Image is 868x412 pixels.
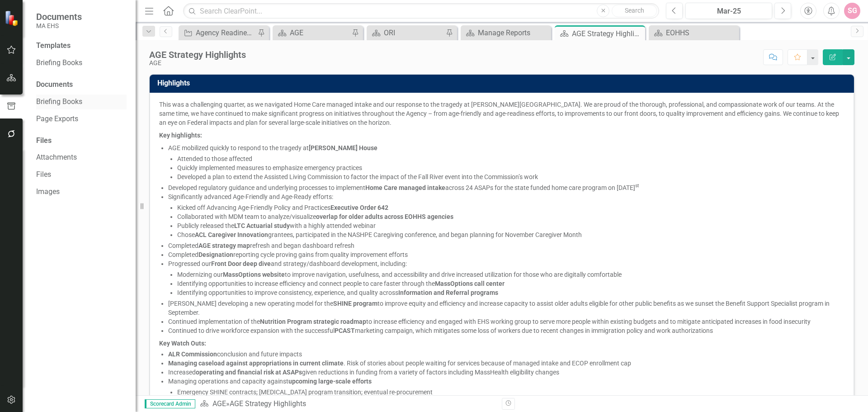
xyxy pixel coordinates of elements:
[168,192,844,239] li: Significantly advanced Age-Friendly and Age-Ready efforts:
[196,27,255,38] div: Agency Readiness for an Aging Population
[159,340,206,347] strong: Key Watch Outs:
[159,100,844,129] p: This was a challenging quarter, as we navigated Home Care managed intake and our response to the ...
[168,359,844,368] li: . Risk of stories about people waiting for services because of managed intake and ECOP enrollment...
[330,204,376,211] strong: Executive Order
[145,399,195,408] span: Scorecard Admin
[177,279,844,288] li: Identifying opportunities to increase efficiency and connect people to care faster through the
[260,318,366,325] strong: Nutrition Program strategic roadmap
[349,213,453,220] strong: older adults across EOHHS agencies
[288,378,372,385] strong: upcoming large-scale efforts
[36,41,127,51] div: Templates
[369,27,443,38] a: ORI
[234,222,290,229] strong: LTC Actuarial study
[223,271,285,278] strong: MassOptions website
[36,170,127,180] a: Files
[168,259,844,297] li: Progressed our and strategy/dashboard development, including:
[195,231,268,238] strong: ACL Caregiver Innovation
[651,27,737,38] a: EOHHS
[177,203,844,212] li: Kicked off Advancing Age-Friendly Policy and Practices
[177,212,844,221] li: Collaborated with MDM team to analyze/visualize
[168,241,844,250] li: Completed refresh and began dashboard refresh
[333,300,377,307] strong: SHINE program
[149,50,246,60] div: AGE Strategy Highlights
[149,60,246,66] div: AGE
[168,360,344,367] strong: Managing caseload against appropriations in current climate
[290,27,349,38] div: AGE
[230,399,306,408] div: AGE Strategy Highlights
[478,27,549,38] div: Manage Reports
[365,184,445,191] strong: Home Care managed intake
[666,27,737,38] div: EOHHS
[335,327,355,334] strong: PCAST
[572,28,643,39] div: AGE Strategy Highlights
[377,204,388,211] strong: 642
[196,369,302,376] strong: operating and financial risk at ASAPs
[275,27,349,38] a: AGE
[36,187,127,197] a: Images
[435,280,505,287] strong: MassOptions call center
[177,288,844,297] li: Identifying opportunities to improve consistency, experience, and quality across
[177,172,844,181] li: Developed a plan to extend the Assisted Living Commission to factor the impact of the Fall River ...
[685,3,772,19] button: Mar-25
[625,7,644,14] span: Search
[844,3,860,19] button: SG
[168,350,217,358] strong: ALR Commission
[168,143,844,181] li: AGE mobilized quickly to respond to the tragedy at
[177,388,844,397] li: Emergency SHINE contracts; [MEDICAL_DATA] program transition; eventual re-procurement
[463,27,549,38] a: Manage Reports
[36,114,127,124] a: Page Exports
[316,213,347,220] strong: overlap for
[212,399,226,408] a: AGE
[181,27,255,38] a: Agency Readiness for an Aging Population
[612,5,657,17] button: Search
[36,97,127,107] a: Briefing Books
[168,350,844,359] li: conclusion and future impacts
[177,154,844,163] li: Attended to those affected
[168,183,844,192] li: Developed regulatory guidance and underlying processes to implement across 24 ASAPs for the state...
[177,230,844,239] li: Chose grantees, participated in the NASHPE Caregiving conference, and began planning for November...
[309,144,377,152] strong: [PERSON_NAME] House
[200,399,495,409] div: »
[168,250,844,259] li: Completed reporting cycle proving gains from quality improvement efforts
[36,22,82,29] small: MA EHS
[168,326,844,335] li: Continued to drive workforce expansion with the successful marketing campaign, which mitigates so...
[168,299,844,317] li: [PERSON_NAME] developing a new operating model for the to improve equity and efficiency and incre...
[159,132,202,139] strong: Key highlights:
[36,58,127,68] a: Briefing Books
[183,3,659,19] input: Search ClearPoint...
[36,11,82,22] span: Documents
[168,368,844,377] li: Increased given reductions in funding from a variety of factors including MassHealth eligibility ...
[168,317,844,326] li: Continued implementation of the to increase efficiency and engaged with EHS working group to serv...
[384,27,443,38] div: ORI
[198,242,250,249] strong: AGE strategy map
[177,270,844,279] li: Modernizing our to improve navigation, usefulness, and accessibility and drive increased utilizat...
[36,80,127,90] div: Documents
[177,221,844,230] li: Publicly released the with a highly attended webinar
[198,251,233,258] strong: Designation
[211,260,271,267] strong: Front Door deep dive
[398,289,498,296] strong: Information and Referral programs
[157,79,849,87] h3: Highlights
[689,6,769,17] div: Mar-25
[635,183,639,189] sup: st
[36,152,127,163] a: Attachments
[177,163,844,172] li: Quickly implemented measures to emphasize emergency practices
[5,10,20,26] img: ClearPoint Strategy
[36,136,127,146] div: Files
